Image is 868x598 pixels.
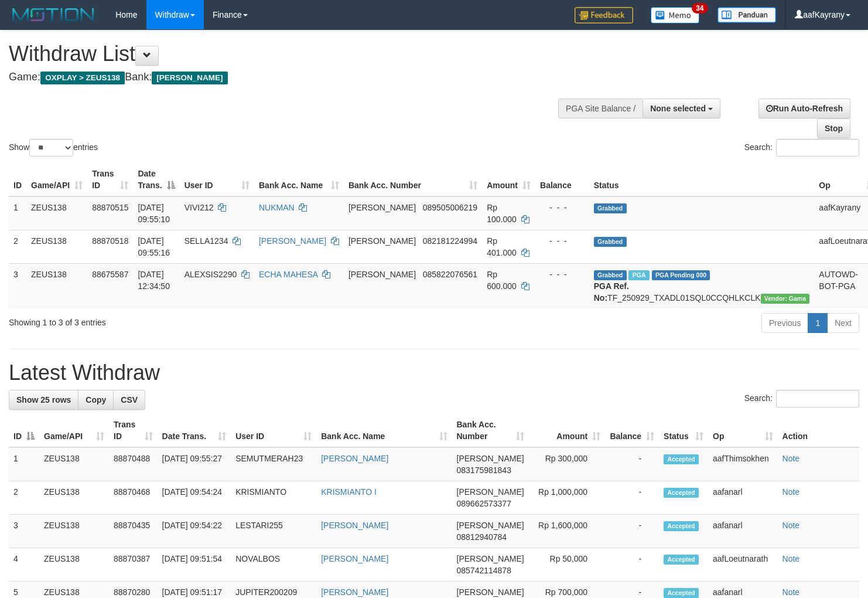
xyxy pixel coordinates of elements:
span: Rp 100.000 [487,203,517,224]
a: Note [782,521,800,530]
th: Bank Acc. Name: activate to sort column ascending [254,163,344,196]
a: Next [827,313,859,333]
td: 4 [9,548,39,582]
span: Accepted [664,555,699,565]
td: ZEUS138 [39,481,109,515]
span: Accepted [664,588,699,598]
label: Search: [744,139,859,157]
span: Copy [86,395,106,405]
td: LESTARI255 [231,515,316,548]
div: Showing 1 to 3 of 3 entries [9,312,353,328]
th: Amount: activate to sort column ascending [482,163,535,196]
th: Bank Acc. Number: activate to sort column ascending [452,414,529,447]
span: Copy 08812940784 to clipboard [457,532,507,542]
span: [DATE] 09:55:16 [138,236,170,257]
td: 3 [9,263,26,308]
span: 88675587 [92,270,128,279]
th: Op: activate to sort column ascending [708,414,778,447]
span: 88870515 [92,203,128,212]
td: 3 [9,515,39,548]
a: Previous [761,313,808,333]
span: Show 25 rows [16,395,71,405]
img: MOTION_logo.png [9,6,98,23]
td: 2 [9,230,26,263]
span: [PERSON_NAME] [348,236,416,246]
td: - [605,548,659,582]
th: Date Trans.: activate to sort column ascending [158,414,231,447]
span: 88870518 [92,236,128,246]
div: - - - [540,269,585,280]
span: OXPLAY > ZEUS138 [40,72,125,84]
th: Game/API: activate to sort column ascending [39,414,109,447]
a: Note [782,587,800,597]
td: 88870468 [109,481,158,515]
a: Show 25 rows [9,390,78,410]
a: Run Auto-Refresh [758,98,850,118]
span: [PERSON_NAME] [457,587,524,597]
img: panduan.png [717,7,776,23]
td: Rp 50,000 [529,548,606,582]
th: Status: activate to sort column ascending [659,414,708,447]
span: Grabbed [594,237,627,247]
img: Feedback.jpg [575,7,633,23]
td: ZEUS138 [39,515,109,548]
td: NOVALBOS [231,548,316,582]
td: ZEUS138 [26,196,87,230]
span: Marked by aafpengsreynich [628,270,649,280]
td: aafThimsokhen [708,447,778,481]
select: Showentries [29,139,73,157]
th: Trans ID: activate to sort column ascending [109,414,158,447]
span: Copy 083175981843 to clipboard [457,466,511,475]
span: Copy 085742114878 to clipboard [457,566,511,575]
td: 1 [9,196,26,230]
span: VIVI212 [184,203,214,212]
h1: Withdraw List [9,42,567,66]
span: [DATE] 12:34:50 [138,270,170,291]
h1: Latest Withdraw [9,361,859,385]
span: Copy 085822076561 to clipboard [423,270,477,279]
th: Balance: activate to sort column ascending [605,414,659,447]
a: Stop [817,118,850,138]
td: ZEUS138 [39,548,109,582]
td: 2 [9,481,39,515]
span: Rp 401.000 [487,236,517,257]
td: 88870435 [109,515,158,548]
a: KRISMIANTO I [321,487,377,497]
td: 88870387 [109,548,158,582]
div: - - - [540,235,585,247]
a: [PERSON_NAME] [321,587,388,597]
td: [DATE] 09:51:54 [158,548,231,582]
a: CSV [113,390,145,410]
a: [PERSON_NAME] [321,521,388,530]
label: Show entries [9,139,98,157]
span: [PERSON_NAME] [348,203,416,212]
td: ZEUS138 [39,447,109,481]
input: Search: [776,390,859,407]
span: Accepted [664,521,699,531]
span: Rp 600.000 [487,270,517,291]
span: None selected [650,104,706,113]
span: ALEXSIS2290 [184,270,237,279]
div: PGA Site Balance / [558,98,643,118]
a: NUKMAN [259,203,295,212]
td: Rp 1,000,000 [529,481,606,515]
h4: Game: Bank: [9,72,567,83]
a: Copy [78,390,114,410]
td: aafanarl [708,515,778,548]
th: Amount: activate to sort column ascending [529,414,606,447]
th: Status [589,163,815,196]
th: Trans ID: activate to sort column ascending [87,163,133,196]
b: PGA Ref. No: [594,281,629,303]
img: Button%20Memo.svg [651,7,700,23]
a: ECHA MAHESA [259,270,317,279]
th: Bank Acc. Number: activate to sort column ascending [344,163,482,196]
td: [DATE] 09:54:24 [158,481,231,515]
span: Accepted [664,454,699,464]
span: [PERSON_NAME] [457,521,524,530]
span: Grabbed [594,270,627,280]
th: Game/API: activate to sort column ascending [26,163,87,196]
td: ZEUS138 [26,263,87,308]
td: 1 [9,447,39,481]
td: - [605,481,659,515]
th: Date Trans.: activate to sort column descending [133,163,179,196]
